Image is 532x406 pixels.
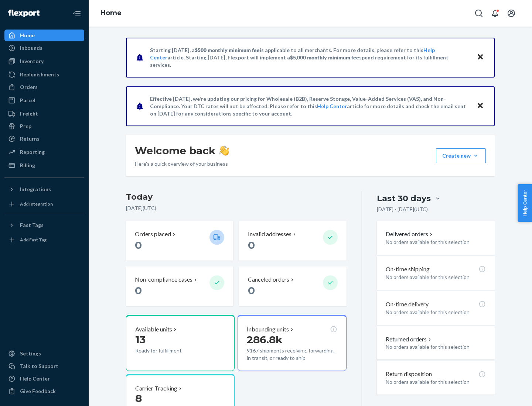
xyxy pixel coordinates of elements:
[475,52,485,63] button: Close
[126,204,347,212] p: [DATE] ( UTC )
[20,135,40,142] div: Returns
[386,273,486,281] p: No orders available for this selection
[377,193,431,204] div: Last 30 days
[150,95,470,117] p: Effective [DATE], we're updating our pricing for Wholesale (B2B), Reserve Storage, Value-Added Se...
[386,370,432,378] p: Return disposition
[20,123,31,130] div: Prep
[386,265,430,273] p: On-time shipping
[386,238,486,246] p: No orders available for this selection
[4,108,84,120] a: Freight
[135,384,177,393] p: Carrier Tracking
[377,206,428,213] p: [DATE] - [DATE] ( UTC )
[4,94,84,106] a: Parcel
[135,144,229,157] h1: Welcome back
[20,201,53,207] div: Add Integration
[126,315,235,371] button: Available units13Ready for fulfillment
[135,275,192,284] p: Non-compliance cases
[248,230,291,238] p: Invalid addresses
[4,385,84,397] button: Give Feedback
[20,71,59,78] div: Replenishments
[135,230,171,238] p: Orders placed
[69,6,84,21] button: Close Navigation
[135,284,142,297] span: 0
[4,42,84,54] a: Inbounds
[4,81,84,93] a: Orders
[20,375,50,382] div: Help Center
[4,219,84,231] button: Fast Tags
[135,160,229,168] p: Here’s a quick overview of your business
[20,350,41,357] div: Settings
[4,55,84,67] a: Inventory
[20,83,38,91] div: Orders
[4,198,84,210] a: Add Integration
[20,58,44,65] div: Inventory
[386,343,486,351] p: No orders available for this selection
[4,146,84,158] a: Reporting
[4,348,84,359] a: Settings
[195,47,260,53] span: $500 monthly minimum fee
[219,145,229,156] img: hand-wave emoji
[4,30,84,41] a: Home
[4,159,84,171] a: Billing
[4,69,84,80] a: Replenishments
[4,234,84,246] a: Add Fast Tag
[518,184,532,222] button: Help Center
[247,333,283,346] span: 286.8k
[239,221,346,261] button: Invalid addresses 0
[135,347,204,354] p: Ready for fulfillment
[317,103,347,109] a: Help Center
[126,221,233,261] button: Orders placed 0
[4,360,84,372] a: Talk to Support
[247,325,289,334] p: Inbounding units
[290,54,359,61] span: $5,000 monthly minimum fee
[20,362,58,370] div: Talk to Support
[248,284,255,297] span: 0
[238,315,346,371] button: Inbounding units286.8k9167 shipments receiving, forwarding, in transit, or ready to ship
[20,388,56,395] div: Give Feedback
[20,237,47,243] div: Add Fast Tag
[247,347,337,362] p: 9167 shipments receiving, forwarding, in transit, or ready to ship
[20,44,42,52] div: Inbounds
[100,9,122,17] a: Home
[436,148,486,163] button: Create new
[20,97,35,104] div: Parcel
[4,373,84,385] a: Help Center
[386,309,486,316] p: No orders available for this selection
[20,148,45,156] div: Reporting
[135,325,172,334] p: Available units
[8,10,40,17] img: Flexport logo
[135,239,142,251] span: 0
[150,47,470,69] p: Starting [DATE], a is applicable to all merchants. For more details, please refer to this article...
[488,6,502,21] button: Open notifications
[386,335,433,344] button: Returned orders
[475,101,485,111] button: Close
[135,392,142,405] span: 8
[20,110,38,117] div: Freight
[20,221,44,229] div: Fast Tags
[386,378,486,386] p: No orders available for this selection
[95,3,127,24] ol: breadcrumbs
[20,186,51,193] div: Integrations
[20,32,35,39] div: Home
[20,162,35,169] div: Billing
[135,333,146,346] span: 13
[126,191,347,203] h3: Today
[471,6,486,21] button: Open Search Box
[248,239,255,251] span: 0
[4,120,84,132] a: Prep
[4,133,84,145] a: Returns
[386,230,434,238] button: Delivered orders
[239,266,346,306] button: Canceled orders 0
[4,183,84,195] button: Integrations
[504,6,519,21] button: Open account menu
[126,266,233,306] button: Non-compliance cases 0
[386,300,429,309] p: On-time delivery
[248,275,289,284] p: Canceled orders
